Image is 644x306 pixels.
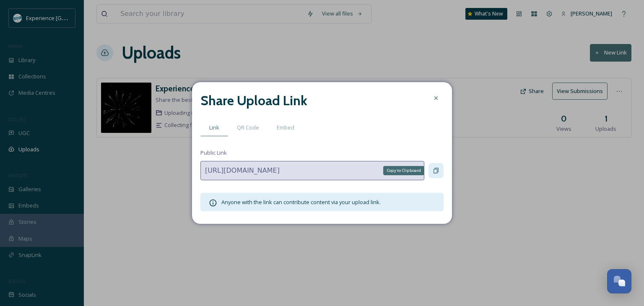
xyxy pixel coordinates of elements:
[200,91,307,111] h2: Share Upload Link
[221,198,381,206] span: Anyone with the link can contribute content via your upload link.
[607,269,631,293] button: Open Chat
[200,149,227,157] span: Public Link
[277,124,294,132] span: Embed
[237,124,259,132] span: QR Code
[209,124,219,132] span: Link
[383,166,424,175] div: Copy to Clipboard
